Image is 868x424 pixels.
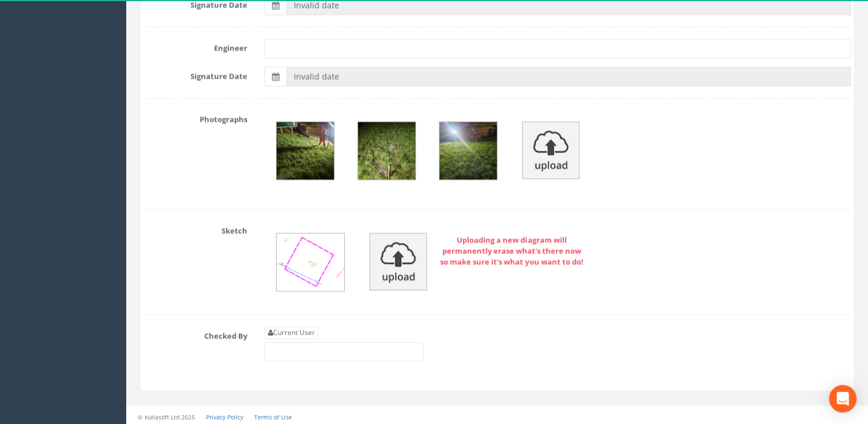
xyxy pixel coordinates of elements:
div: Open Intercom Messenger [829,385,857,413]
label: Sketch [135,221,256,236]
a: Terms of Use [254,413,292,421]
label: Photographs [135,110,256,125]
img: upload_icon.png [522,121,579,179]
img: 68b030c36f257e0015cf443b_6feb2900-1e1d-4a6c-9492-073510fc5f71.png [277,233,345,291]
img: cbef2afb-a728-a120-f067-9c3eeff697be_0adfe06a-8d1b-cfd3-8f4f-799dd2834720_thumb.jpg [439,122,497,179]
a: Privacy Policy [206,413,243,421]
label: Checked By [135,326,256,341]
label: Signature Date [135,67,256,82]
a: Current User [264,326,318,339]
strong: Uploading a new diagram will permanently erase what's there now so make sure it's what you want t... [440,234,583,266]
small: © Kullasoft Ltd 2025 [138,413,195,421]
label: Engineer [135,38,256,53]
img: upload_icon.png [369,233,427,290]
img: cbef2afb-a728-a120-f067-9c3eeff697be_03fd65e6-7d92-a0eb-156c-6e7c2cf4351b_thumb.jpg [277,122,334,179]
img: cbef2afb-a728-a120-f067-9c3eeff697be_84d2535a-4f2e-fc49-08af-c538c8e1935b_thumb.jpg [358,122,415,179]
